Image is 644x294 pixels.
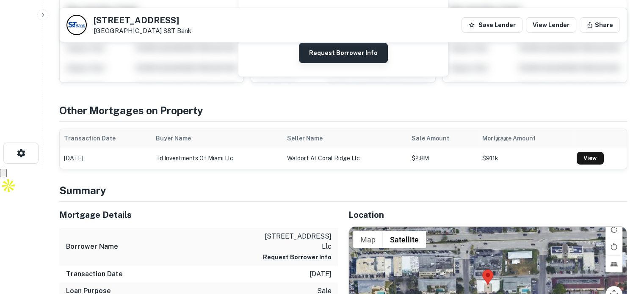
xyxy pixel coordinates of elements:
a: View [577,152,604,165]
button: Save Lender [462,17,522,33]
iframe: Chat Widget [602,226,644,267]
button: Share [580,17,620,33]
td: waldorf at coral ridge llc [283,148,407,169]
button: Show satellite imagery [383,231,426,248]
h6: Transaction Date [66,269,123,279]
p: [STREET_ADDRESS] llc [255,231,332,252]
button: Show street map [353,231,383,248]
h6: Borrower Name [66,242,118,252]
h5: Mortgage Details [59,209,338,221]
td: td investments of miami llc [152,148,283,169]
p: [GEOGRAPHIC_DATA] [94,27,191,35]
p: [DATE] [310,269,332,279]
th: Buyer Name [152,129,283,148]
td: $911k [478,148,572,169]
th: Mortgage Amount [478,129,572,148]
a: View Lender [526,17,576,33]
td: [DATE] [60,148,152,169]
h4: Other Mortgages on Property [59,103,627,118]
th: Transaction Date [60,129,152,148]
h5: Location [348,209,627,221]
th: Sale Amount [407,129,478,148]
th: Seller Name [283,129,407,148]
a: S&T Bank [163,27,191,34]
button: Request Borrower Info [299,43,388,63]
h5: [STREET_ADDRESS] [94,16,191,25]
button: Request Borrower Info [263,252,332,262]
td: $2.8M [407,148,478,169]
